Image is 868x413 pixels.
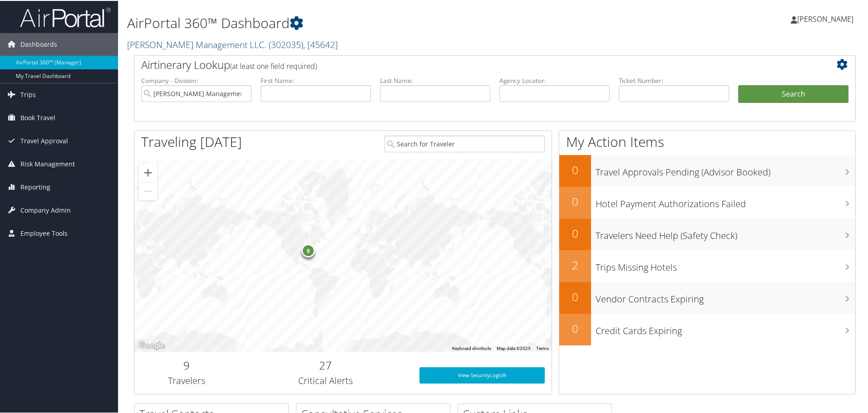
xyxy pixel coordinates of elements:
[559,131,855,151] h1: My Action Items
[246,374,406,386] h3: Critical Alerts
[791,5,863,32] a: [PERSON_NAME]
[141,131,242,151] h1: Traveling [DATE]
[499,75,610,84] label: Agency Locator:
[619,75,729,84] label: Ticket Number:
[559,281,855,313] a: 0Vendor Contracts Expiring
[269,38,303,50] span: ( 302035 )
[246,357,406,372] h2: 27
[559,320,591,335] h2: 0
[559,161,591,177] h2: 0
[20,129,68,151] span: Travel Approval
[127,13,617,32] h1: AirPortal 360™ Dashboard
[596,224,855,241] h3: Travelers Need Help (Safety Check)
[559,225,591,240] h2: 0
[261,75,371,84] label: First Name:
[497,345,531,350] span: Map data ©2025
[559,193,591,209] h2: 0
[380,75,490,84] label: Last Name:
[20,175,50,198] span: Reporting
[141,75,252,84] label: Company - Division:
[20,152,75,175] span: Risk Management
[596,256,855,273] h3: Trips Missing Hotels
[385,135,545,151] input: Search for Traveler
[301,243,315,257] div: 9
[559,313,855,345] a: 0Credit Cards Expiring
[419,366,545,383] a: View SecurityLogic®
[559,288,591,304] h2: 0
[559,154,855,186] a: 0Travel Approvals Pending (Advisor Booked)
[596,319,855,336] h3: Credit Cards Expiring
[141,374,232,386] h3: Travelers
[536,345,549,350] a: Terms (opens in new tab)
[20,32,57,55] span: Dashboards
[452,345,491,351] button: Keyboard shortcuts
[596,160,855,178] h3: Travel Approvals Pending (Advisor Booked)
[20,106,55,128] span: Book Travel
[230,60,317,70] span: (at least one field required)
[559,186,855,218] a: 0Hotel Payment Authorizations Failed
[559,249,855,281] a: 2Trips Missing Hotels
[20,221,68,244] span: Employee Tools
[303,38,338,50] span: , [ 45642 ]
[127,38,338,50] a: [PERSON_NAME] Management LLC.
[139,163,157,181] button: Zoom in
[738,84,848,102] button: Search
[559,257,591,272] h2: 2
[137,339,167,351] img: Google
[141,56,789,72] h2: Airtinerary Lookup
[20,198,71,221] span: Company Admin
[141,357,232,372] h2: 9
[20,6,111,27] img: airportal-logo.png
[596,287,855,305] h3: Vendor Contracts Expiring
[137,339,167,351] a: Open this area in Google Maps (opens a new window)
[559,218,855,249] a: 0Travelers Need Help (Safety Check)
[797,13,853,23] span: [PERSON_NAME]
[596,192,855,209] h3: Hotel Payment Authorizations Failed
[139,181,157,199] button: Zoom out
[20,83,36,105] span: Trips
